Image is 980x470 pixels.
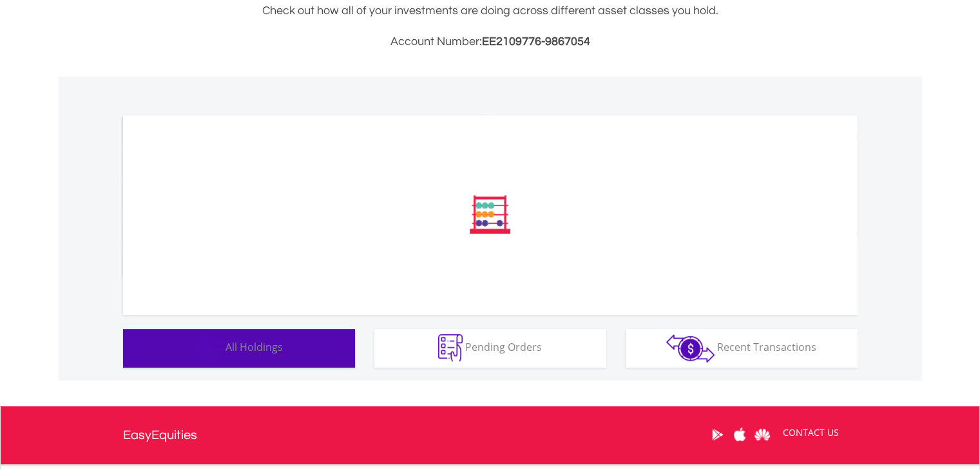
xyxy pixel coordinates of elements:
[774,415,848,451] a: CONTACT US
[751,415,774,455] a: Huawei
[482,35,590,48] span: EE2109776-9867054
[438,334,463,362] img: pending_instructions-wht.png
[123,2,858,51] div: Check out how all of your investments are doing across different asset classes you hold.
[374,329,606,368] button: Pending Orders
[123,329,355,368] button: All Holdings
[729,415,751,455] a: Apple
[123,33,858,51] h3: Account Number:
[706,415,729,455] a: Google Play
[465,340,542,354] span: Pending Orders
[626,329,858,368] button: Recent Transactions
[717,340,816,354] span: Recent Transactions
[226,340,283,354] span: All Holdings
[195,334,223,362] img: holdings-wht.png
[666,334,715,362] img: transactions-zar-wht.png
[123,406,197,464] a: EasyEquities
